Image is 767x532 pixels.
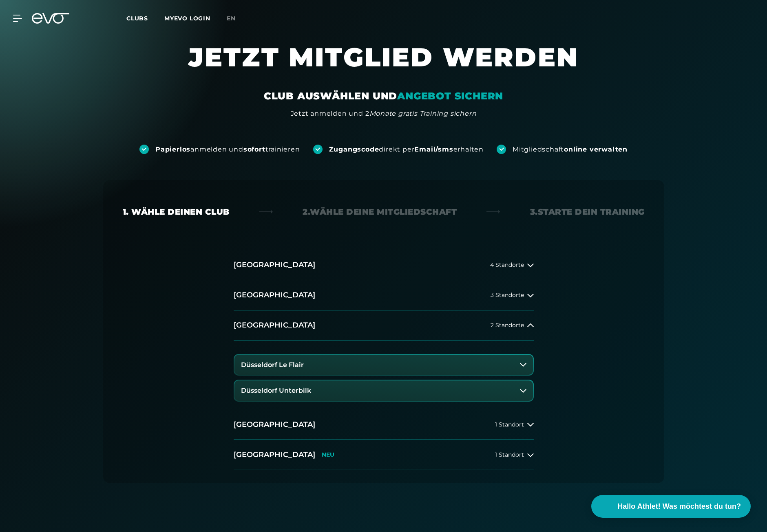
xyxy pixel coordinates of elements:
em: ANGEBOT SICHERN [397,90,503,102]
a: en [227,14,245,23]
h2: [GEOGRAPHIC_DATA] [234,290,315,300]
h2: [GEOGRAPHIC_DATA] [234,420,315,430]
strong: Email/sms [414,145,453,153]
div: Jetzt anmelden und 2 [291,109,477,119]
strong: Zugangscode [329,145,379,153]
span: 1 Standort [495,422,524,428]
div: CLUB AUSWÄHLEN UND [264,90,503,103]
h3: Düsseldorf Unterbilk [241,387,311,394]
div: Mitgliedschaft [513,145,628,154]
div: direkt per erhalten [329,145,484,154]
div: 1. Wähle deinen Club [123,206,230,218]
div: 2. Wähle deine Mitgliedschaft [303,206,457,218]
h2: [GEOGRAPHIC_DATA] [234,320,315,330]
a: Clubs [126,14,164,22]
em: Monate gratis Training sichern [369,110,477,117]
span: 3 Standorte [491,292,524,298]
strong: online verwalten [564,145,628,153]
p: NEU [322,451,334,458]
a: MYEVO LOGIN [164,15,210,22]
h2: [GEOGRAPHIC_DATA] [234,450,315,460]
strong: Papierlos [155,145,190,153]
button: [GEOGRAPHIC_DATA]1 Standort [234,410,534,440]
button: [GEOGRAPHIC_DATA]4 Standorte [234,250,534,280]
span: 2 Standorte [491,322,524,328]
span: Hallo Athlet! Was möchtest du tun? [617,501,741,512]
div: anmelden und trainieren [155,145,300,154]
button: Hallo Athlet! Was möchtest du tun? [591,495,751,518]
span: 4 Standorte [490,262,524,268]
h3: Düsseldorf Le Flair [241,361,304,369]
h2: [GEOGRAPHIC_DATA] [234,260,315,270]
button: [GEOGRAPHIC_DATA]3 Standorte [234,280,534,310]
button: [GEOGRAPHIC_DATA]NEU1 Standort [234,440,534,470]
span: en [227,15,236,22]
span: 1 Standort [495,452,524,458]
span: Clubs [126,15,148,22]
strong: sofort [243,145,265,153]
button: Düsseldorf Unterbilk [234,380,533,401]
button: Düsseldorf Le Flair [234,355,533,375]
button: [GEOGRAPHIC_DATA]2 Standorte [234,310,534,341]
h1: JETZT MITGLIED WERDEN [139,41,628,90]
div: 3. Starte dein Training [530,206,645,218]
